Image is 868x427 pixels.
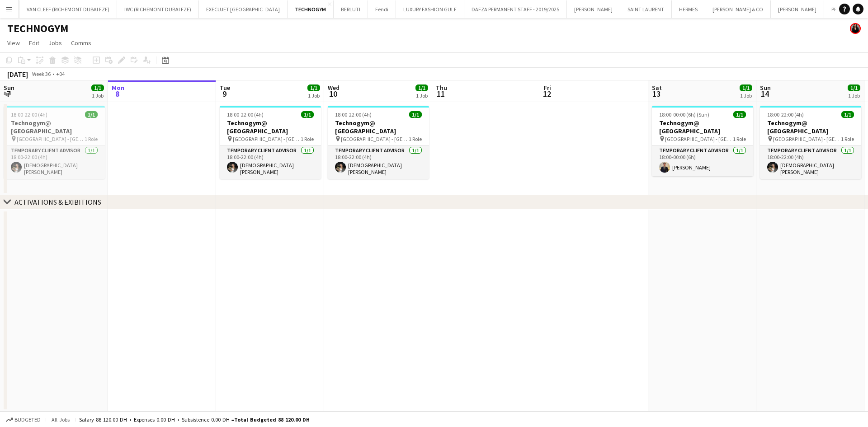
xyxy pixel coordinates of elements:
[91,84,104,91] span: 1/1
[464,0,567,18] button: DAFZA PERMANENT STAFF - 2019/2025
[334,0,368,18] button: BERLUTI
[45,37,66,49] a: Jobs
[4,84,14,92] span: Sun
[14,417,41,423] span: Budgeted
[19,0,117,18] button: VAN CLEEF (RICHEMONT DUBAI FZE)
[85,111,98,118] span: 1/1
[326,89,340,99] span: 10
[67,37,95,49] a: Comms
[56,70,65,77] div: +04
[14,197,101,206] div: ACTIVATIONS & EXIBITIONS
[220,145,321,179] app-card-role: Temporary Client Advisor1/118:00-22:00 (4h)[DEMOGRAPHIC_DATA][PERSON_NAME]
[17,136,85,142] span: [GEOGRAPHIC_DATA] - [GEOGRAPHIC_DATA]
[328,84,340,92] span: Wed
[544,84,551,92] span: Fri
[4,106,105,179] app-job-card: 18:00-22:00 (4h)1/1Technogym@ [GEOGRAPHIC_DATA] [GEOGRAPHIC_DATA] - [GEOGRAPHIC_DATA]1 RoleTempor...
[220,84,230,92] span: Tue
[665,136,733,142] span: [GEOGRAPHIC_DATA] - [GEOGRAPHIC_DATA]
[2,89,14,99] span: 7
[436,84,447,92] span: Thu
[335,111,372,118] span: 18:00-22:00 (4h)
[71,39,91,47] span: Comms
[652,106,753,176] app-job-card: 18:00-00:00 (6h) (Sun)1/1Technogym@ [GEOGRAPHIC_DATA] [GEOGRAPHIC_DATA] - [GEOGRAPHIC_DATA]1 Role...
[760,84,771,92] span: Sun
[824,0,854,18] button: PRADA
[328,119,429,135] h3: Technogym@ [GEOGRAPHIC_DATA]
[841,111,854,118] span: 1/1
[850,23,861,34] app-user-avatar: Maria Fernandes
[288,0,334,18] button: TECHNOGYM
[652,84,662,92] span: Sat
[79,416,310,423] div: Salary 88 120.00 DH + Expenses 0.00 DH + Subsistence 0.00 DH =
[341,136,409,142] span: [GEOGRAPHIC_DATA] - [GEOGRAPHIC_DATA]
[7,22,68,35] h1: TECHNOGYM
[220,106,321,179] app-job-card: 18:00-22:00 (4h)1/1Technogym@ [GEOGRAPHIC_DATA] [GEOGRAPHIC_DATA] - [GEOGRAPHIC_DATA]1 RoleTempor...
[85,136,98,142] span: 1 Role
[117,0,199,18] button: IWC (RICHEMONT DUBAI FZE)
[30,70,52,77] span: Week 36
[733,136,746,142] span: 1 Role
[48,39,62,47] span: Jobs
[841,136,854,142] span: 1 Role
[759,89,771,99] span: 14
[416,92,428,99] div: 1 Job
[11,111,47,118] span: 18:00-22:00 (4h)
[620,0,672,18] button: SAINT LAURENT
[567,0,620,18] button: [PERSON_NAME]
[651,89,662,99] span: 13
[415,84,428,91] span: 1/1
[733,111,746,118] span: 1/1
[234,416,310,423] span: Total Budgeted 88 120.00 DH
[773,136,841,142] span: [GEOGRAPHIC_DATA] - [GEOGRAPHIC_DATA]
[308,92,320,99] div: 1 Job
[29,39,39,47] span: Edit
[7,70,28,79] div: [DATE]
[4,119,105,135] h3: Technogym@ [GEOGRAPHIC_DATA]
[50,416,71,423] span: All jobs
[848,84,860,91] span: 1/1
[542,89,551,99] span: 12
[434,89,447,99] span: 11
[760,145,861,179] app-card-role: Temporary Client Advisor1/118:00-22:00 (4h)[DEMOGRAPHIC_DATA][PERSON_NAME]
[705,0,771,18] button: [PERSON_NAME] & CO
[7,39,20,47] span: View
[771,0,824,18] button: [PERSON_NAME]
[848,92,860,99] div: 1 Job
[672,0,705,18] button: HERMES
[409,136,422,142] span: 1 Role
[92,92,104,99] div: 1 Job
[110,89,124,99] span: 8
[5,415,42,425] button: Budgeted
[760,119,861,135] h3: Technogym@ [GEOGRAPHIC_DATA]
[218,89,230,99] span: 9
[396,0,464,18] button: LUXURY FASHION GULF
[301,111,314,118] span: 1/1
[760,106,861,179] app-job-card: 18:00-22:00 (4h)1/1Technogym@ [GEOGRAPHIC_DATA] [GEOGRAPHIC_DATA] - [GEOGRAPHIC_DATA]1 RoleTempor...
[368,0,396,18] button: Fendi
[659,111,709,118] span: 18:00-00:00 (6h) (Sun)
[740,92,752,99] div: 1 Job
[227,111,264,118] span: 18:00-22:00 (4h)
[301,136,314,142] span: 1 Role
[307,84,320,91] span: 1/1
[199,0,288,18] button: EXECUJET [GEOGRAPHIC_DATA]
[112,84,124,92] span: Mon
[652,119,753,135] h3: Technogym@ [GEOGRAPHIC_DATA]
[25,37,43,49] a: Edit
[740,84,752,91] span: 1/1
[220,119,321,135] h3: Technogym@ [GEOGRAPHIC_DATA]
[409,111,422,118] span: 1/1
[328,145,429,179] app-card-role: Temporary Client Advisor1/118:00-22:00 (4h)[DEMOGRAPHIC_DATA][PERSON_NAME]
[4,37,24,49] a: View
[652,145,753,176] app-card-role: Temporary Client Advisor1/118:00-00:00 (6h)[PERSON_NAME]
[4,145,105,179] app-card-role: Temporary Client Advisor1/118:00-22:00 (4h)[DEMOGRAPHIC_DATA][PERSON_NAME]
[328,106,429,179] app-job-card: 18:00-22:00 (4h)1/1Technogym@ [GEOGRAPHIC_DATA] [GEOGRAPHIC_DATA] - [GEOGRAPHIC_DATA]1 RoleTempor...
[767,111,804,118] span: 18:00-22:00 (4h)
[233,136,301,142] span: [GEOGRAPHIC_DATA] - [GEOGRAPHIC_DATA]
